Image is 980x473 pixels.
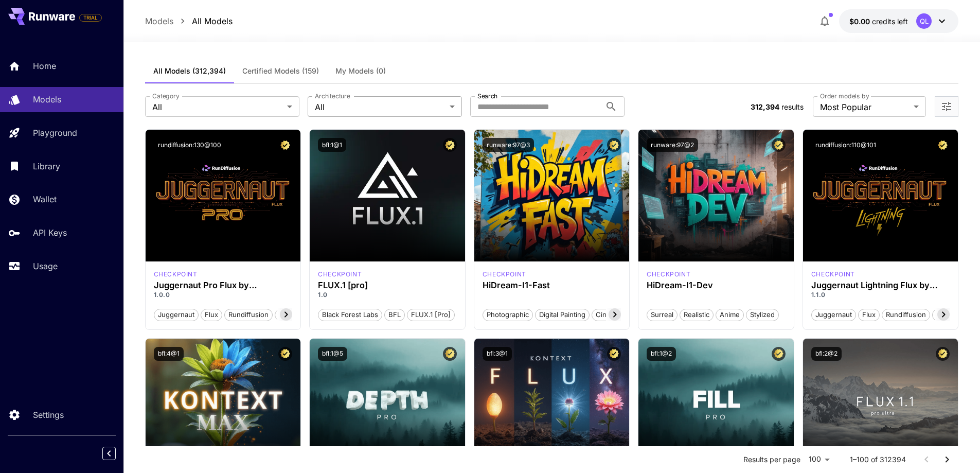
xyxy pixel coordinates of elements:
[811,270,855,279] p: checkpoint
[882,310,930,320] span: rundiffusion
[680,308,714,321] button: Realistic
[592,308,631,321] button: Cinematic
[318,270,362,279] div: fluxpro
[746,310,778,320] span: Stylized
[152,101,283,113] span: All
[443,347,457,361] button: Certified Model – Vetted for best performance and includes a commercial license.
[849,17,872,26] span: $0.00
[145,15,233,27] nav: breadcrumb
[154,270,198,279] p: checkpoint
[647,310,677,320] span: Surreal
[811,308,856,321] button: juggernaut
[820,92,869,100] label: Order models by
[278,138,292,152] button: Certified Model – Vetted for best performance and includes a commercial license.
[647,270,690,279] p: checkpoint
[152,92,180,100] label: Category
[318,281,457,290] h3: FLUX.1 [pro]
[839,9,958,33] button: $0.00QL
[932,308,964,321] button: schnell
[145,15,173,27] a: Models
[592,310,631,320] span: Cinematic
[275,308,294,321] button: pro
[318,310,382,320] span: Black Forest Labs
[154,270,198,279] div: FLUX.1 D
[820,101,910,113] span: Most Popular
[477,92,497,100] label: Search
[772,138,786,152] button: Certified Model – Vetted for best performance and includes a commercial license.
[680,310,713,320] span: Realistic
[33,226,67,239] p: API Keys
[647,138,698,152] button: runware:97@2
[933,310,963,320] span: schnell
[33,127,77,139] p: Playground
[33,160,60,172] p: Library
[33,193,57,205] p: Wallet
[192,15,233,27] a: All Models
[80,14,101,22] span: TRIAL
[647,270,690,279] div: HiDream Dev
[483,281,621,290] h3: HiDream-I1-Fast
[746,308,779,321] button: Stylized
[849,16,908,27] div: $0.00
[483,308,533,321] button: Photographic
[751,102,779,111] span: 312,394
[858,308,880,321] button: flux
[385,310,404,320] span: BFL
[201,308,222,321] button: flux
[805,452,833,467] div: 100
[607,138,621,152] button: Certified Model – Vetted for best performance and includes a commercial license.
[916,13,932,29] div: QL
[154,347,184,361] button: bfl:4@1
[483,347,512,361] button: bfl:3@1
[153,66,226,76] span: All Models (312,394)
[318,270,362,279] p: checkpoint
[743,454,800,465] p: Results per page
[224,308,273,321] button: rundiffusion
[647,308,678,321] button: Surreal
[536,310,589,320] span: Digital Painting
[647,281,786,290] h3: HiDream-I1-Dev
[318,290,457,300] p: 1.0
[154,281,293,290] h3: Juggernaut Pro Flux by RunDiffusion
[812,310,856,320] span: juggernaut
[607,347,621,361] button: Certified Model – Vetted for best performance and includes a commercial license.
[483,310,532,320] span: Photographic
[318,308,382,321] button: Black Forest Labs
[443,138,457,152] button: Certified Model – Vetted for best performance and includes a commercial license.
[79,11,102,24] span: Add your payment card to enable full platform functionality.
[535,308,590,321] button: Digital Painting
[33,93,61,106] p: Models
[937,449,957,470] button: Go to next page
[811,347,842,361] button: bfl:2@2
[811,138,880,152] button: rundiffusion:110@101
[772,347,786,361] button: Certified Model – Vetted for best performance and includes a commercial license.
[407,308,455,321] button: FLUX.1 [pro]
[716,308,744,321] button: Anime
[33,260,58,272] p: Usage
[315,92,350,100] label: Architecture
[781,102,804,111] span: results
[201,310,222,320] span: flux
[110,444,123,463] div: Collapse sidebar
[33,60,56,72] p: Home
[154,138,225,152] button: rundiffusion:130@100
[483,138,534,152] button: runware:97@3
[483,270,526,279] p: checkpoint
[33,409,64,421] p: Settings
[811,281,950,290] h3: Juggernaut Lightning Flux by RunDiffusion
[850,454,906,465] p: 1–100 of 312394
[407,310,454,320] span: FLUX.1 [pro]
[811,290,950,300] p: 1.1.0
[859,310,879,320] span: flux
[154,290,293,300] p: 1.0.0
[154,308,199,321] button: juggernaut
[872,17,908,26] span: credits left
[811,270,855,279] div: FLUX.1 D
